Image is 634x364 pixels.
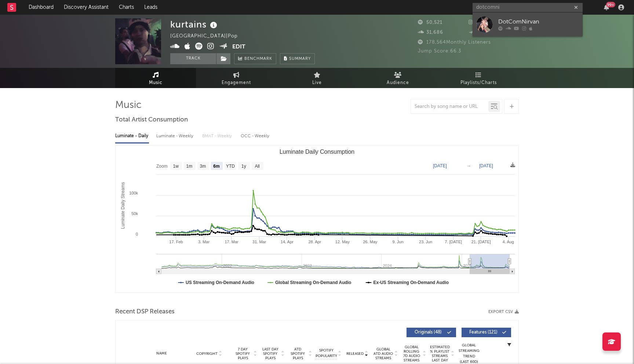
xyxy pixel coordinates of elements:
button: Originals(48) [407,328,456,337]
span: Last Day Spotify Plays [260,347,280,360]
input: Search for artists [473,3,583,12]
span: Audience [387,79,409,87]
span: Recent DSP Releases [115,307,175,316]
span: 178,564 Monthly Listeners [418,40,491,45]
text: → [467,163,471,168]
a: Music [115,68,196,88]
text: 14. Apr [281,240,294,244]
a: DotComNirvan [473,12,583,36]
text: 6m [213,164,219,169]
text: 100k [129,191,138,195]
button: Features(121) [462,328,511,337]
span: ATD Spotify Plays [288,347,307,360]
span: Copyright [196,352,218,356]
div: Luminate - Daily [115,130,149,142]
button: 99+ [604,4,609,10]
text: 23. Jun [419,240,432,244]
a: Benchmark [234,53,276,64]
div: 99 + [606,2,615,7]
button: Export CSV [488,310,519,314]
text: 3m [200,164,206,169]
span: 24 [469,30,483,35]
span: Spotify Popularity [316,348,337,359]
span: Music [149,79,163,87]
span: 7 Day Spotify Plays [233,347,252,360]
text: Luminate Daily Consumption [280,149,355,155]
text: Luminate Daily Streams [120,182,125,229]
input: Search by song name or URL [411,104,488,110]
span: Released [346,352,364,356]
text: 17. Mar [225,240,238,244]
text: 4. Aug [503,240,514,244]
text: 17. Feb [169,240,183,244]
span: Total Artist Consumption [115,116,188,124]
button: Summary [280,53,315,64]
text: 31. Mar [252,240,266,244]
span: 50,521 [418,20,442,25]
a: Audience [357,68,438,88]
div: Name [138,351,186,356]
text: [DATE] [479,163,493,168]
span: Live [312,79,322,87]
a: Live [277,68,357,88]
text: [DATE] [433,163,447,168]
text: Global Streaming On-Demand Audio [275,280,351,285]
span: Summary [289,57,311,61]
text: 26. May [363,240,378,244]
div: DotComNirvan [498,18,579,26]
text: 12. May [335,240,350,244]
text: 21. [DATE] [471,240,491,244]
span: Jump Score: 66.3 [418,49,461,54]
text: Zoom [156,164,168,169]
span: Estimated % Playlist Streams Last Day [430,345,450,363]
text: 1w [173,164,179,169]
text: US Streaming On-Demand Audio [186,280,254,285]
span: 27,818 [469,20,493,25]
span: 31,686 [418,30,443,35]
text: 0 [136,232,138,236]
span: Global Rolling 7D Audio Streams [401,345,422,363]
button: Track [170,53,216,64]
span: Playlists/Charts [460,79,497,87]
text: 1m [186,164,193,169]
svg: Luminate Daily Consumption [116,146,518,292]
text: Ex-US Streaming On-Demand Audio [374,280,449,285]
span: Originals ( 48 ) [411,330,445,335]
a: Engagement [196,68,277,88]
span: Benchmark [244,55,272,63]
div: [GEOGRAPHIC_DATA] | Pop [170,32,246,41]
text: 1y [241,164,246,169]
text: 9. Jun [393,240,404,244]
div: Luminate - Weekly [156,130,195,142]
text: 7. [DATE] [445,240,462,244]
text: 50k [131,211,138,216]
text: All [255,164,259,169]
div: OCC - Weekly [241,130,270,142]
text: YTD [226,164,235,169]
button: Edit [232,43,245,52]
span: Engagement [222,79,251,87]
span: Global ATD Audio Streams [373,347,393,360]
span: Features ( 121 ) [466,330,500,335]
text: 3. Mar [198,240,210,244]
text: 28. Apr [308,240,321,244]
div: kurtains [170,18,219,30]
a: Playlists/Charts [438,68,519,88]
